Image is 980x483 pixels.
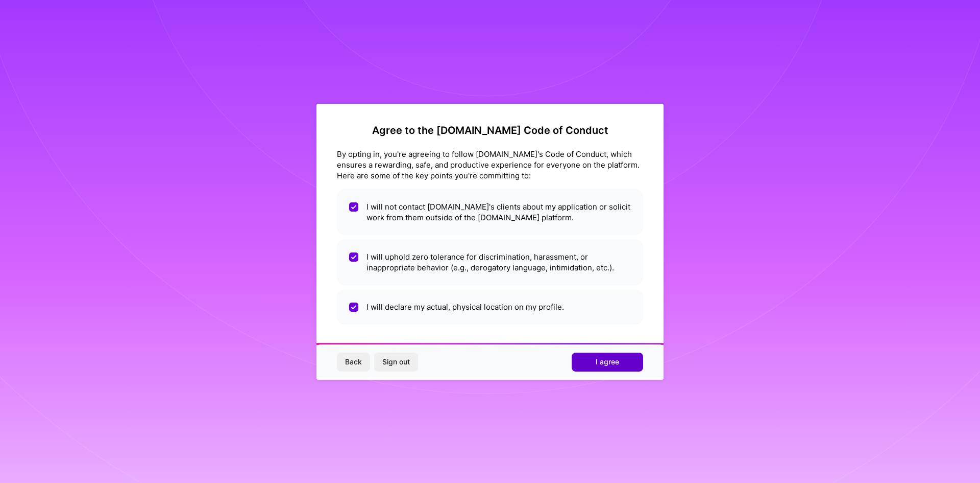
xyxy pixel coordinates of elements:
h2: Agree to the [DOMAIN_NAME] Code of Conduct [337,124,643,136]
button: Back [337,353,370,371]
span: Back [345,357,362,367]
li: I will declare my actual, physical location on my profile. [337,289,643,325]
span: Sign out [382,357,410,367]
span: I agree [596,357,619,367]
li: I will uphold zero tolerance for discrimination, harassment, or inappropriate behavior (e.g., der... [337,239,643,285]
div: By opting in, you're agreeing to follow [DOMAIN_NAME]'s Code of Conduct, which ensures a rewardin... [337,149,643,181]
button: Sign out [374,353,418,371]
li: I will not contact [DOMAIN_NAME]'s clients about my application or solicit work from them outside... [337,189,643,235]
button: I agree [572,353,643,371]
